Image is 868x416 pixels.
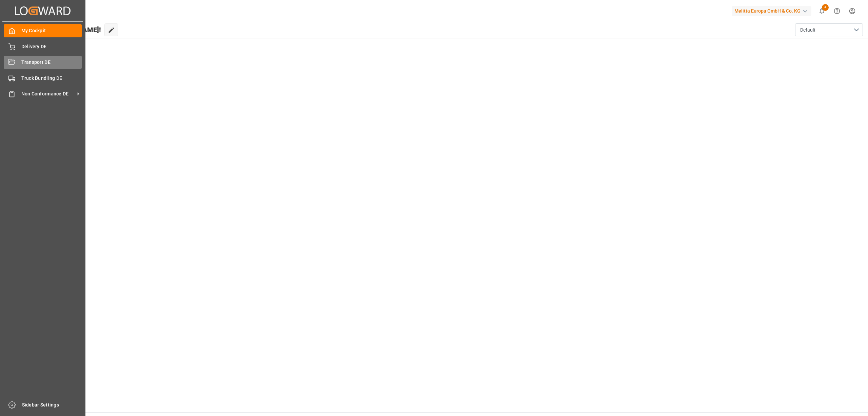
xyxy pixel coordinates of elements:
span: My Cockpit [21,27,82,34]
span: Truck Bundling DE [21,75,82,82]
div: Melitta Europa GmbH & Co. KG [732,6,811,16]
button: open menu [795,23,863,36]
a: Delivery DE [4,40,82,53]
button: Melitta Europa GmbH & Co. KG [732,4,814,17]
span: Delivery DE [21,43,82,50]
button: show 4 new notifications [814,3,829,19]
span: Non Conformance DE [21,90,75,97]
span: Default [800,26,815,34]
a: Truck Bundling DE [4,71,82,85]
span: Sidebar Settings [22,401,83,409]
a: Transport DE [4,56,82,69]
span: 4 [822,4,829,11]
button: Help Center [829,3,845,19]
span: Transport DE [21,59,82,66]
a: My Cockpit [4,24,82,37]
